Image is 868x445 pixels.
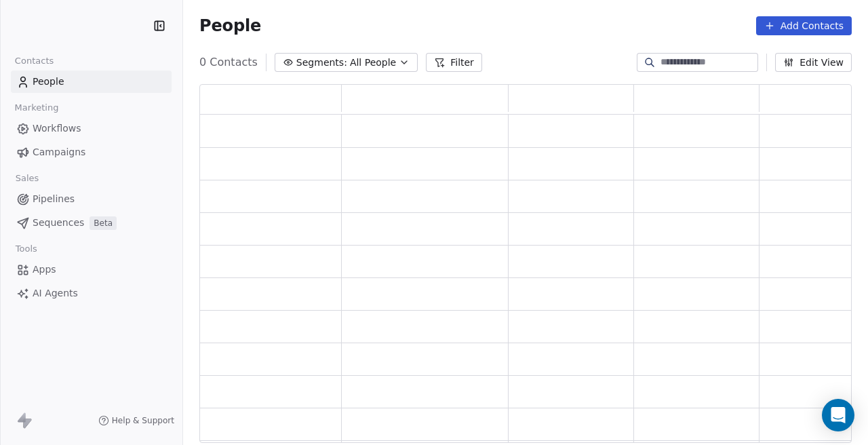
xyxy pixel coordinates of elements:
[350,56,396,70] span: All People
[9,239,43,259] span: Tools
[9,98,64,118] span: Marketing
[33,121,81,136] span: Workflows
[296,56,347,70] span: Segments:
[822,399,854,431] div: Open Intercom Messenger
[33,263,56,277] span: Apps
[11,282,172,305] a: AI Agents
[11,188,172,210] a: Pipelines
[33,216,84,230] span: Sequences
[90,216,117,230] span: Beta
[756,16,852,35] button: Add Contacts
[33,145,85,159] span: Campaigns
[426,53,482,72] button: Filter
[33,75,64,89] span: People
[33,286,78,301] span: AI Agents
[11,117,172,140] a: Workflows
[9,168,45,189] span: Sales
[11,212,172,234] a: SequencesBeta
[33,192,75,206] span: Pipelines
[98,415,174,426] a: Help & Support
[775,53,852,72] button: Edit View
[199,16,261,36] span: People
[9,51,60,71] span: Contacts
[11,71,172,93] a: People
[199,54,258,71] span: 0 Contacts
[112,415,174,426] span: Help & Support
[11,258,172,281] a: Apps
[11,141,172,163] a: Campaigns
